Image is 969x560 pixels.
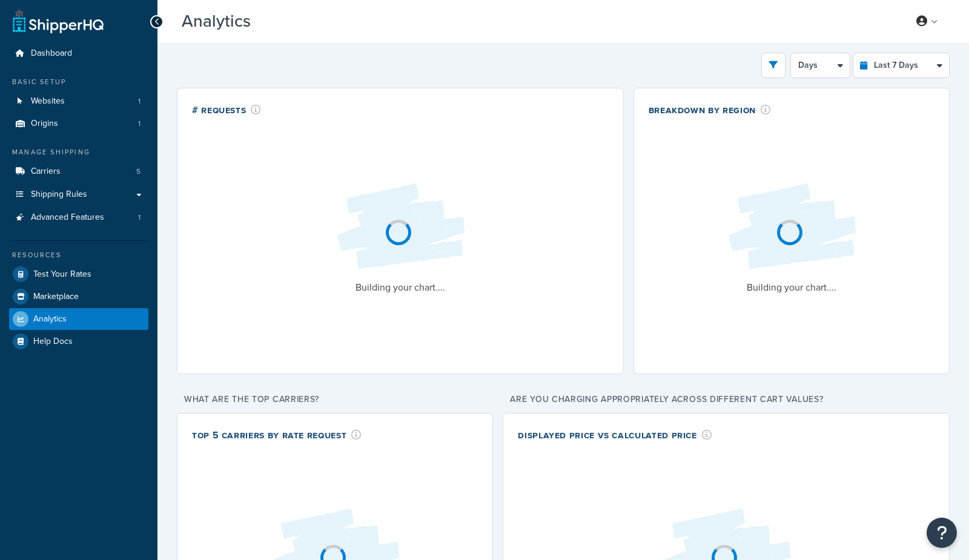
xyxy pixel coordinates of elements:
span: 1 [138,96,141,107]
button: Open Resource Center [927,518,957,548]
a: Websites1 [9,90,148,113]
div: Basic Setup [9,77,148,87]
p: Are you charging appropriately across different cart values? [503,391,950,408]
p: What are the top carriers? [177,391,493,408]
a: Marketplace [9,286,148,308]
a: Analytics [9,308,148,330]
span: 1 [138,119,141,129]
p: Building your chart.... [328,279,473,296]
span: Test Your Rates [33,269,91,280]
div: Top 5 Carriers by Rate Request [192,428,362,442]
div: Manage Shipping [9,147,148,157]
div: Displayed Price vs Calculated Price [518,428,712,442]
span: Help Docs [33,337,73,347]
p: Building your chart.... [719,279,864,296]
span: Origins [31,119,58,129]
img: Loading... [719,174,864,279]
span: Advanced Features [31,212,104,223]
span: Websites [31,96,65,107]
li: Advanced Features [9,206,148,229]
div: # Requests [192,103,261,117]
a: Origins1 [9,113,148,135]
button: open filter drawer [761,53,785,78]
span: Analytics [33,314,67,324]
span: 5 [136,166,141,177]
div: Breakdown by Region [649,103,771,117]
li: Origins [9,113,148,135]
img: Loading... [328,174,473,279]
a: Help Docs [9,331,148,352]
a: Carriers5 [9,160,148,183]
span: Dashboard [31,48,72,59]
a: Test Your Rates [9,263,148,285]
span: Carriers [31,166,61,177]
span: Beta [254,16,295,30]
a: Advanced Features1 [9,206,148,229]
a: Dashboard [9,42,148,65]
h3: Analytics [182,12,890,31]
div: Resources [9,250,148,260]
li: Websites [9,90,148,113]
span: Marketplace [33,292,79,302]
li: Carriers [9,160,148,183]
span: 1 [138,212,141,223]
span: Shipping Rules [31,189,87,200]
a: Shipping Rules [9,183,148,206]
